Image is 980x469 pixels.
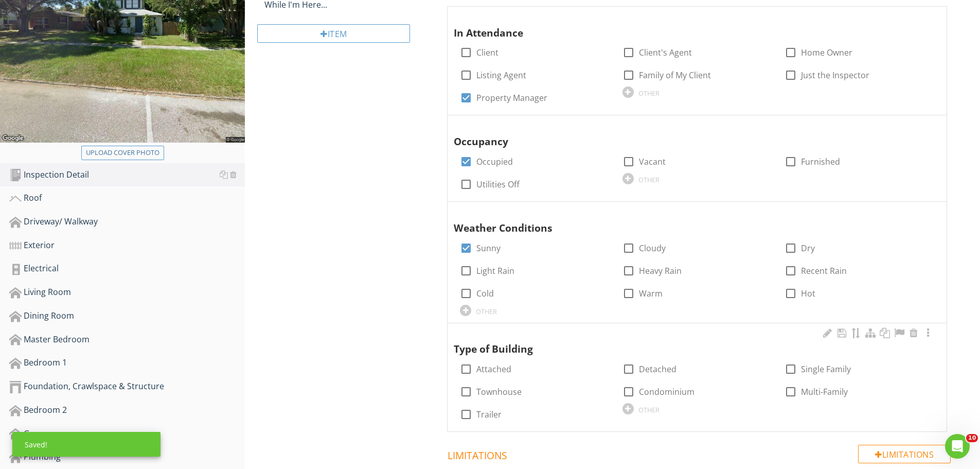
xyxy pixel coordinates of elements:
div: Living Room [9,286,245,299]
div: OTHER [638,406,660,414]
iframe: Intercom live chat [945,434,970,459]
button: Upload cover photo [81,146,164,160]
div: Master Bedroom [9,333,245,346]
label: Furnished [801,157,840,167]
label: Home Owner [801,47,852,58]
div: Bedroom 1 [9,356,245,370]
label: Occupied [476,157,513,167]
div: Dining Room [9,309,245,323]
div: Limitations [858,445,951,463]
label: Townhouse [476,387,522,397]
label: Client [476,47,498,58]
div: OTHER [476,307,497,316]
label: Dry [801,243,815,253]
label: Listing Agent [476,70,526,80]
label: Hot [801,288,815,299]
label: Just the Inspector [801,70,869,80]
label: Family of My Client [639,70,711,80]
div: Inspection Detail [9,168,245,182]
div: Type of Building [454,327,916,357]
div: In Attendance [454,11,916,41]
div: Electrical [9,262,245,275]
label: Recent Rain [801,266,847,276]
div: Exterior [9,239,245,252]
label: Client's Agent [639,47,692,58]
label: Warm [639,288,663,299]
label: Heavy Rain [639,266,682,276]
label: Cloudy [639,243,666,253]
div: Foundation, Crawlspace & Structure [9,380,245,393]
label: Light Rain [476,266,514,276]
div: Saved! [12,432,161,457]
div: Weather Conditions [454,206,916,236]
label: Detached [639,364,676,374]
label: Vacant [639,157,666,167]
label: Condominium [639,387,694,397]
div: Plumbing [9,450,245,464]
span: 10 [966,434,978,442]
div: Roof [9,192,245,205]
label: Single Family [801,364,851,374]
h4: Limitations [448,445,951,462]
div: Item [257,24,410,43]
label: Property Manager [476,93,547,103]
div: Occupancy [454,119,916,149]
div: Bedroom 2 [9,404,245,417]
label: Sunny [476,243,501,253]
div: Garage [9,427,245,441]
div: Upload cover photo [86,148,159,158]
label: Attached [476,364,511,374]
div: OTHER [638,176,660,184]
label: Trailer [476,409,502,420]
div: OTHER [638,89,660,97]
label: Multi-Family [801,387,848,397]
label: Utilities Off [476,179,520,189]
label: Cold [476,288,494,299]
div: Driveway/ Walkway [9,215,245,229]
